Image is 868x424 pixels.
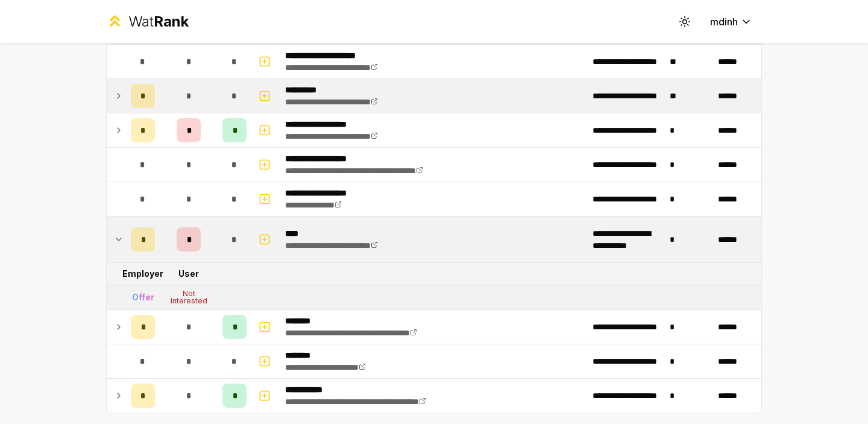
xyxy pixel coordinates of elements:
span: Rank [154,13,189,30]
a: WatRank [106,12,189,31]
button: mdinh [700,11,762,33]
td: User [160,263,218,285]
div: Not Interested [165,290,213,305]
span: mdinh [710,14,738,29]
div: Offer [132,291,154,303]
td: Employer [126,263,160,285]
div: Wat [128,12,189,31]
